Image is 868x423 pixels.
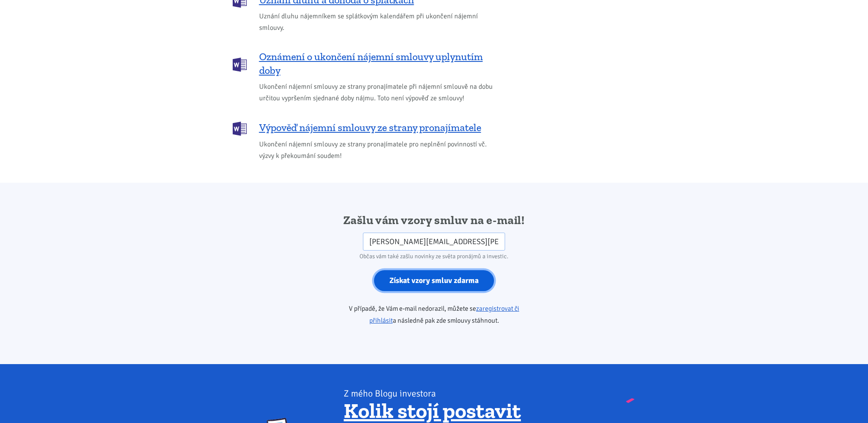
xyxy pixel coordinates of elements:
img: DOCX (Word) [233,122,247,136]
p: V případě, že Vám e-mail nedorazil, můžete se a následně pak zde smlouvy stáhnout. [324,303,544,327]
span: Výpověď nájemní smlouvy ze strany pronajímatele [259,121,481,134]
a: Oznámení o ukončení nájemní smlouvy uplynutím doby [233,50,497,77]
a: Výpověď nájemní smlouvy ze strany pronajímatele [233,121,497,135]
div: Občas vám také zašlu novinky ze světa pronájmů a investic. [324,251,544,263]
div: Z mého Blogu investora [344,388,601,400]
span: Ukončení nájemní smlouvy ze strany pronajímatele při nájemní smlouvě na dobu určitou vypršením sj... [259,81,497,104]
input: Zadejte váš e-mail [363,233,505,251]
input: Získat vzory smluv zdarma [374,270,494,291]
img: DOCX (Word) [233,58,247,72]
span: Uznání dluhu nájemníkem se splátkovým kalendářem při ukončení nájemní smlouvy. [259,11,497,34]
span: Oznámení o ukončení nájemní smlouvy uplynutím doby [259,50,497,77]
span: Ukončení nájemní smlouvy ze strany pronajímatele pro neplnění povinností vč. výzvy k překoumání s... [259,139,497,162]
h2: Zašlu vám vzory smluv na e-mail! [324,213,544,228]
